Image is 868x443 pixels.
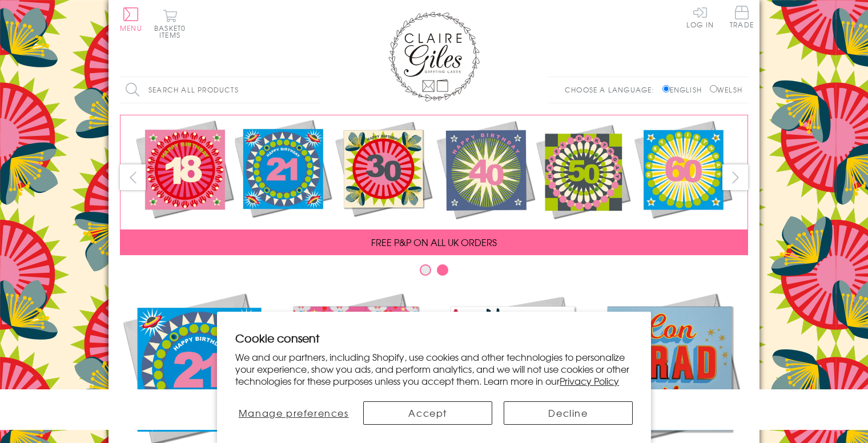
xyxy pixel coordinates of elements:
h2: Cookie consent [235,330,633,346]
span: Menu [120,23,142,33]
button: Carousel Page 1 [420,264,431,276]
label: English [662,84,708,95]
button: Menu [120,7,142,31]
span: FREE P&P ON ALL UK ORDERS [371,235,497,249]
input: Search all products [120,77,320,103]
input: Welsh [710,85,717,92]
span: Manage preferences [239,406,349,420]
button: Manage preferences [235,401,352,425]
input: English [662,85,670,92]
span: 0 items [159,23,186,40]
button: Accept [363,401,492,425]
label: Welsh [710,84,742,95]
img: Claire Giles Greetings Cards [388,11,480,102]
p: Choose a language: [565,84,660,95]
span: Trade [730,6,754,28]
button: prev [120,164,146,190]
div: Carousel Pagination [120,264,748,281]
a: Trade [730,6,754,30]
a: Privacy Policy [560,374,619,388]
button: Decline [504,401,633,425]
a: Log In [686,6,714,28]
p: We and our partners, including Shopify, use cookies and other technologies to personalize your ex... [235,351,633,386]
button: next [722,164,748,190]
button: Carousel Page 2 (Current Slide) [437,264,448,276]
input: Search [308,77,320,103]
button: Basket0 items [154,9,186,38]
